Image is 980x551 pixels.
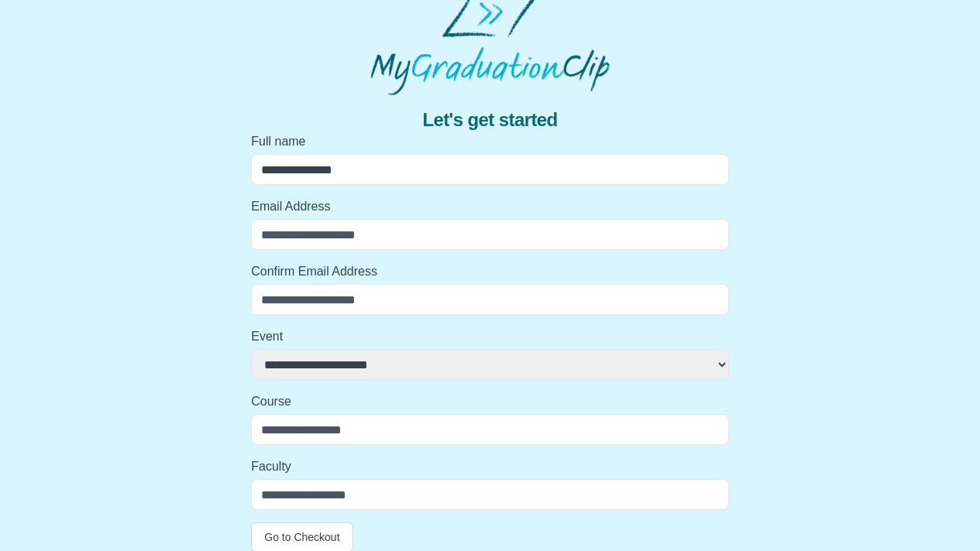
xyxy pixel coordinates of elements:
[251,262,729,281] label: Confirm Email Address
[251,327,729,346] label: Event
[251,392,729,411] label: Course
[251,132,729,151] label: Full name
[422,108,557,132] span: Let's get started
[251,457,729,476] label: Faculty
[251,197,729,216] label: Email Address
